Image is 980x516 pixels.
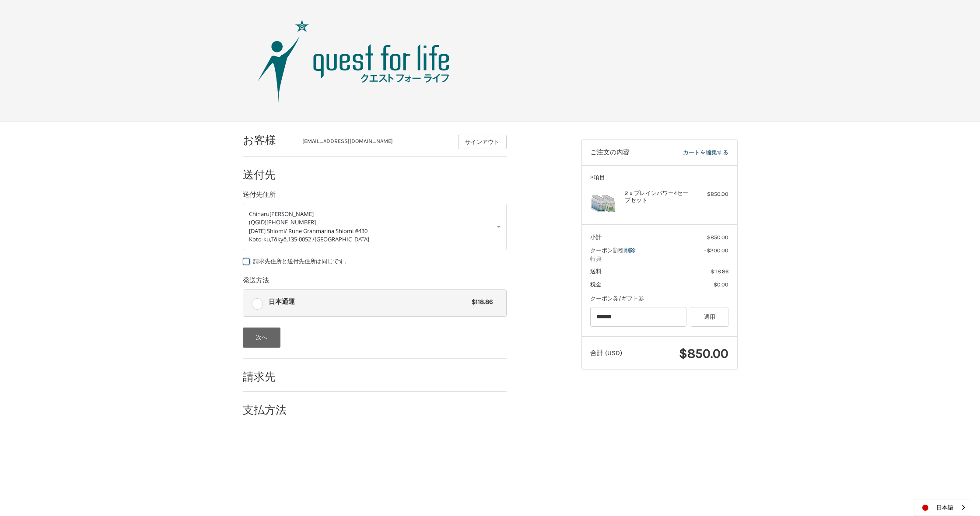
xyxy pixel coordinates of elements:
[288,235,315,243] span: 135-0052 /
[243,258,507,265] label: 請求先住所と送付先住所は同じです。
[468,297,493,307] span: $118.86
[249,210,269,218] span: Chiharu
[679,345,728,361] span: $850.00
[625,190,692,204] h4: 2 x ブレインパワー4セーブセット
[245,17,463,105] img: クエスト・グループ
[704,247,728,254] span: -$200.00
[315,235,369,243] span: [GEOGRAPHIC_DATA]
[302,137,449,149] div: [EMAIL_ADDRESS][DOMAIN_NAME]
[243,370,294,384] h2: 請求先
[590,234,602,241] span: 小計
[590,281,602,288] span: 税金
[243,328,281,348] button: 次へ
[654,148,728,157] a: カートを編集する
[710,268,728,275] span: $118.86
[458,135,507,149] button: サインアウト
[914,499,971,516] div: Language
[694,190,728,199] div: $850.00
[914,499,971,516] a: 日本語
[243,168,294,181] h2: 送付先
[590,247,624,254] span: クーポン割引
[285,227,367,235] span: / Rune Granmarina Shiomi #430
[243,190,276,204] legend: 送付先住所
[269,297,468,307] span: 日本通運
[243,403,294,417] h2: 支払方法
[249,218,266,226] span: (QGID)
[590,148,654,157] h3: ご注文の内容
[266,218,316,226] span: [PHONE_NUMBER]
[590,349,622,357] span: 合計 (USD)
[590,174,728,181] h3: 2項目
[624,247,636,254] a: 削除
[271,235,288,243] span: Tōkyō,
[249,227,285,235] span: [DATE] Shiomi
[269,210,314,218] span: [PERSON_NAME]
[243,275,269,289] legend: 発送方法
[590,255,728,263] span: 特典
[243,204,507,250] a: Enter or select a different address
[243,133,294,147] h2: お客様
[249,235,271,243] span: Koto-ku,
[590,294,728,303] div: クーポン券/ギフト券
[714,281,728,288] span: $0.00
[590,268,602,275] span: 送料
[691,307,729,327] button: 適用
[914,499,971,516] aside: Language selected: 日本語
[707,234,728,241] span: $850.00
[590,307,686,327] input: Gift Certificate or Coupon Code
